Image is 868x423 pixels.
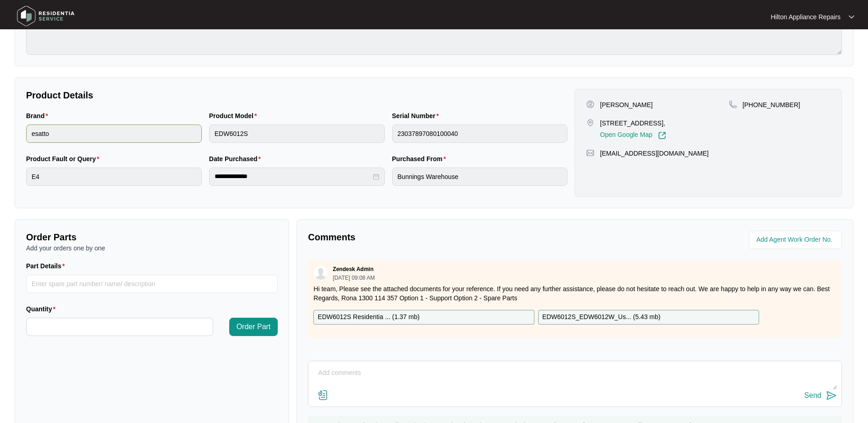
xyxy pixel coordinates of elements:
a: Open Google Map [600,131,666,140]
label: Product Fault or Query [26,154,103,163]
img: send-icon.svg [826,390,837,401]
label: Serial Number [392,111,442,120]
label: Date Purchased [209,154,264,163]
p: Hilton Appliance Repairs [771,12,841,22]
img: user-pin [586,100,594,108]
img: map-pin [586,149,594,157]
input: Part Details [26,275,278,293]
label: Product Model [209,111,261,120]
button: Order Part [229,318,278,336]
p: [PHONE_NUMBER] [743,100,800,109]
input: Purchased From [392,168,568,186]
input: Brand [26,125,202,143]
p: Order Parts [26,231,278,244]
img: residentia service logo [14,2,78,30]
input: Add Agent Work Order No. [756,234,836,245]
input: Serial Number [392,125,568,143]
p: [PERSON_NAME] [600,100,652,109]
p: Add your orders one by one [26,244,278,253]
label: Part Details [26,261,69,271]
label: Quantity [26,304,59,314]
p: Zendesk Admin [333,266,373,273]
input: Quantity [27,318,213,336]
p: EDW6012S Residentia ... ( 1.37 mb ) [318,312,420,322]
label: Purchased From [392,154,450,163]
p: EDW6012S_EDW6012W_Us... ( 5.43 mb ) [542,312,660,322]
div: Send [804,391,821,400]
input: Product Model [209,125,385,143]
img: map-pin [586,119,594,127]
input: Date Purchased [215,172,371,181]
p: [EMAIL_ADDRESS][DOMAIN_NAME] [600,149,708,158]
span: Order Part [237,321,271,332]
img: file-attachment-doc.svg [318,390,329,401]
img: Link-External [658,131,666,140]
p: [STREET_ADDRESS], [600,119,666,128]
img: dropdown arrow [849,15,854,19]
input: Product Fault or Query [26,168,202,186]
p: Comments [308,231,568,244]
p: Hi team, Please see the attached documents for your reference. If you need any further assistance... [313,284,836,303]
img: map-pin [729,100,737,108]
p: Product Details [26,89,567,102]
label: Brand [26,111,52,120]
button: Send [804,390,837,402]
p: [DATE] 09:08 AM [333,275,375,281]
img: user.svg [314,266,328,280]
